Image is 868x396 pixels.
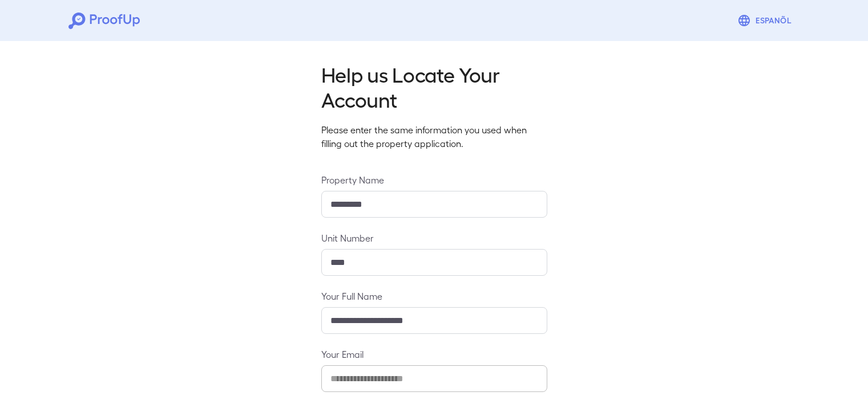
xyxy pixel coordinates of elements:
[321,348,547,361] label: Your Email
[321,173,547,186] label: Property Name
[321,231,547,244] label: Unit Number
[321,289,547,303] label: Your Full Name
[321,62,547,112] h2: Help us Locate Your Account
[321,123,547,150] p: Please enter the same information you used when filling out the property application.
[733,9,800,32] button: Espanõl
